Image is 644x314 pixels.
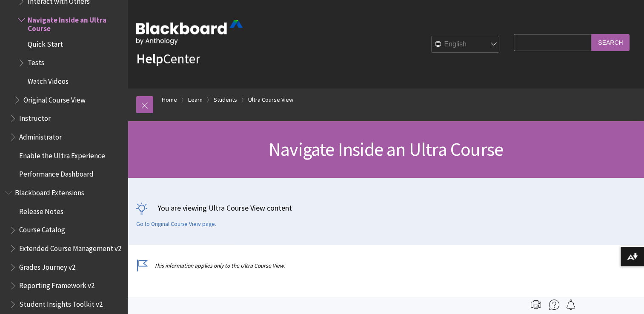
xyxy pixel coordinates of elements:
[248,94,293,105] a: Ultra Course View
[28,13,122,33] span: Navigate Inside an Ultra Course
[549,300,559,310] img: More help
[136,203,635,213] p: You are viewing Ultra Course View content
[19,279,94,290] span: Reporting Framework v2
[591,34,630,51] input: Search
[136,294,509,305] p: On this page, learn about:
[136,262,509,270] p: This information applies only to the Ultra Course View.
[19,297,103,308] span: Student Insights Toolkit v2
[19,260,75,271] span: Grades Journey v2
[19,167,94,179] span: Performance Dashboard
[28,74,69,86] span: Watch Videos
[432,36,500,53] select: Site Language Selector
[214,94,237,105] a: Students
[19,111,51,123] span: Instructor
[136,50,163,67] strong: Help
[19,148,105,160] span: Enable the Ultra Experience
[531,300,541,310] img: Print
[28,56,44,67] span: Tests
[136,20,243,45] img: Blackboard by Anthology
[136,220,216,228] a: Go to Original Course View page.
[19,223,65,234] span: Course Catalog
[19,204,63,216] span: Release Notes
[23,93,86,104] span: Original Course View
[28,37,63,49] span: Quick Start
[19,241,121,253] span: Extended Course Management v2
[269,137,503,161] span: Navigate Inside an Ultra Course
[136,50,200,67] a: HelpCenter
[188,94,203,105] a: Learn
[15,186,84,197] span: Blackboard Extensions
[162,94,177,105] a: Home
[19,130,62,141] span: Administrator
[566,300,576,310] img: Follow this page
